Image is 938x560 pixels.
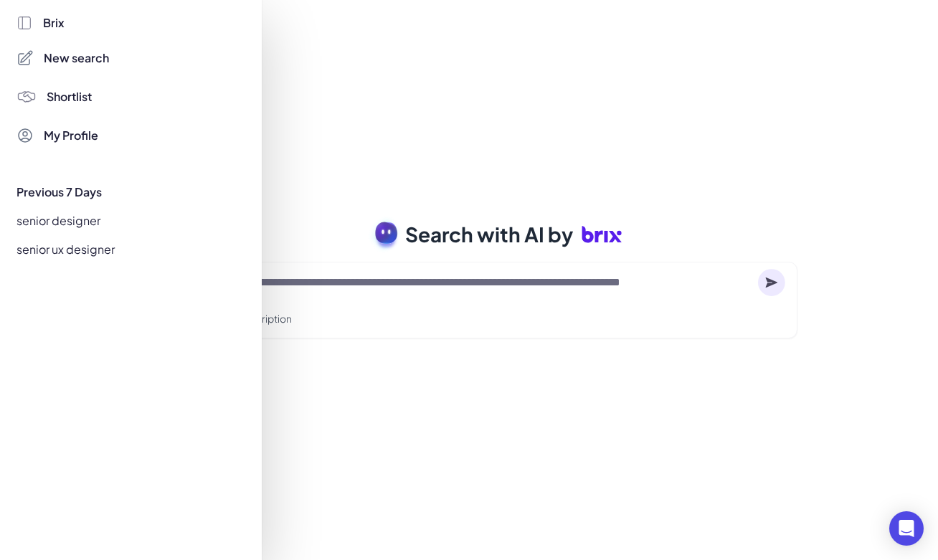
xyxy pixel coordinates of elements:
[44,49,109,67] span: New search
[47,88,92,105] span: Shortlist
[889,511,924,546] div: Open Intercom Messenger
[44,127,98,144] span: My Profile
[16,87,37,107] img: 4blF7nbYMBMHBwcHBwcHBwcHBwcHBwcHB4es+Bd0DLy0SdzEZwAAAABJRU5ErkJggg==
[43,14,65,32] span: Brix
[8,238,246,261] div: senior ux designer
[8,209,246,232] div: senior designer
[16,184,246,201] div: Previous 7 Days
